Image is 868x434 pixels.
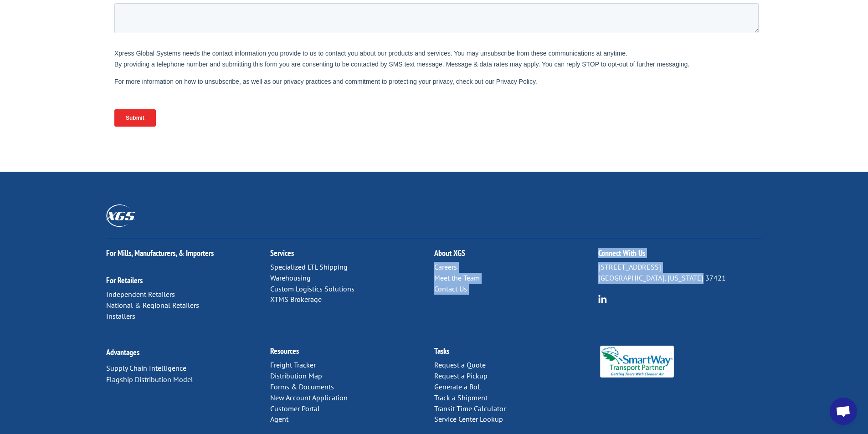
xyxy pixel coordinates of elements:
[434,360,486,369] a: Request a Quote
[326,90,332,96] input: Contact by Email
[434,273,480,282] a: Meet the Team
[106,375,193,384] a: Flagship Distribution Model
[598,249,762,262] h2: Connect With Us
[270,248,294,258] a: Services
[106,311,135,321] a: Installers
[434,414,503,424] a: Service Center Lookup
[106,363,186,373] a: Supply Chain Intelligence
[106,301,199,310] a: National & Regional Retailers
[106,248,214,258] a: For Mills, Manufacturers, & Importers
[434,382,481,391] a: Generate a BoL
[270,284,354,293] a: Custom Logistics Solutions
[830,398,857,425] a: Open chat
[598,262,762,284] p: [STREET_ADDRESS] [GEOGRAPHIC_DATA], [US_STATE] 37421
[324,38,363,45] span: Phone number
[324,76,375,82] span: Contact Preference
[270,360,316,369] a: Freight Tracker
[434,404,506,413] a: Transit Time Calculator
[434,248,465,258] a: About XGS
[106,347,139,357] a: Advantages
[434,371,488,380] a: Request a Pickup
[434,393,488,402] a: Track a Shipment
[598,346,676,378] img: Smartway_Logo
[270,371,322,380] a: Distribution Map
[334,102,381,109] span: Contact by Phone
[334,90,379,97] span: Contact by Email
[326,102,332,108] input: Contact by Phone
[270,404,320,413] a: Customer Portal
[598,295,607,303] img: group-6
[434,284,467,293] a: Contact Us
[106,204,135,227] img: XGS_Logos_ALL_2024_All_White
[270,295,322,304] a: XTMS Brokerage
[106,290,175,299] a: Independent Retailers
[324,1,352,8] span: Last name
[270,393,348,402] a: New Account Application
[270,346,299,356] a: Resources
[270,273,311,282] a: Warehousing
[106,275,143,286] a: For Retailers
[270,414,288,424] a: Agent
[434,262,457,271] a: Careers
[434,347,598,360] h2: Tasks
[270,262,348,271] a: Specialized LTL Shipping
[270,382,334,391] a: Forms & Documents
